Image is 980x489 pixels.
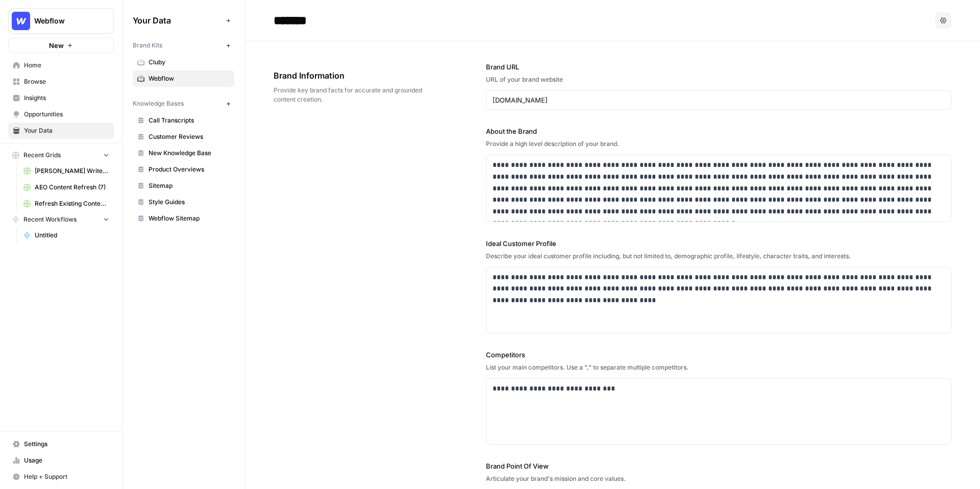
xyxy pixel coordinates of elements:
[19,163,114,179] a: [PERSON_NAME] Write Informational Article
[133,210,234,227] a: Webflow Sitemap
[8,212,114,227] button: Recent Workflows
[133,99,184,108] span: Knowledge Bases
[24,93,109,103] span: Insights
[149,149,230,158] span: New Knowledge Base
[8,148,114,163] button: Recent Grids
[133,178,234,194] a: Sitemap
[133,14,222,27] span: Your Data
[486,252,951,261] div: Describe your ideal customer profile including, but not limited to, demographic profile, lifestyl...
[8,38,114,53] button: New
[133,41,162,50] span: Brand Kits
[133,70,234,87] a: Webflow
[24,472,109,481] span: Help + Support
[8,74,114,90] a: Browse
[149,181,230,190] span: Sitemap
[24,110,109,119] span: Opportunities
[8,106,114,123] a: Opportunities
[486,363,951,372] div: List your main competitors. Use a "," to separate multiple competitors.
[486,474,951,483] div: Articulate your brand's mission and core values.
[8,469,114,485] button: Help + Support
[35,183,109,192] span: AEO Content Refresh (7)
[274,86,429,104] span: Provide key brand facts for accurate and grounded content creation.
[486,62,951,72] label: Brand URL
[49,40,64,51] span: New
[133,129,234,145] a: Customer Reviews
[133,112,234,129] a: Call Transcripts
[486,126,951,136] label: About the Brand
[486,350,951,360] label: Competitors
[19,179,114,195] a: AEO Content Refresh (7)
[8,8,114,34] button: Workspace: Webflow
[8,123,114,139] a: Your Data
[133,145,234,161] a: New Knowledge Base
[23,151,61,160] span: Recent Grids
[133,161,234,178] a: Product Overviews
[149,74,230,83] span: Webflow
[19,195,114,212] a: Refresh Existing Content (18)
[23,215,77,224] span: Recent Workflows
[34,16,96,26] span: Webflow
[8,452,114,469] a: Usage
[8,90,114,106] a: Insights
[24,126,109,135] span: Your Data
[486,75,951,84] div: URL of your brand website
[486,461,951,471] label: Brand Point Of View
[274,69,429,82] span: Brand Information
[149,58,230,67] span: Cluby
[149,198,230,207] span: Style Guides
[8,57,114,74] a: Home
[24,439,109,449] span: Settings
[24,456,109,465] span: Usage
[493,95,945,105] input: www.sundaysoccer.com
[12,12,30,30] img: Webflow Logo
[35,199,109,208] span: Refresh Existing Content (18)
[149,214,230,223] span: Webflow Sitemap
[149,132,230,141] span: Customer Reviews
[486,238,951,249] label: Ideal Customer Profile
[35,231,109,240] span: Untitled
[486,139,951,149] div: Provide a high level description of your brand.
[8,436,114,452] a: Settings
[133,194,234,210] a: Style Guides
[24,61,109,70] span: Home
[133,54,234,70] a: Cluby
[24,77,109,86] span: Browse
[149,116,230,125] span: Call Transcripts
[149,165,230,174] span: Product Overviews
[35,166,109,176] span: [PERSON_NAME] Write Informational Article
[19,227,114,243] a: Untitled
